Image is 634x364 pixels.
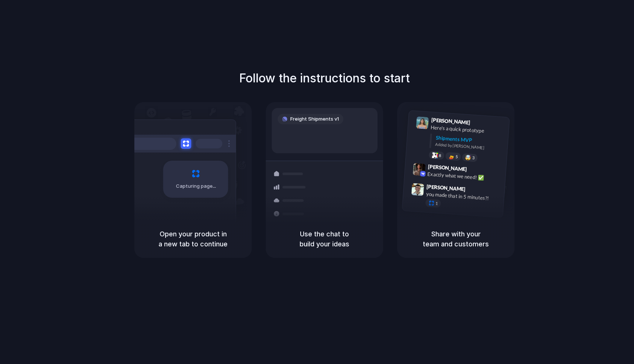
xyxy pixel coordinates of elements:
[439,154,441,158] span: 8
[427,183,466,193] span: [PERSON_NAME]
[431,124,505,136] div: Here's a quick prototype
[290,115,339,123] span: Freight Shipments v1
[455,155,458,159] span: 5
[465,155,471,161] div: 🤯
[435,134,504,146] div: Shipments MVP
[427,170,501,183] div: Exactly what we need! ✅
[406,229,506,249] h5: Share with your team and customers
[428,163,467,173] span: [PERSON_NAME]
[143,229,243,249] h5: Open your product in a new tab to continue
[431,116,470,127] span: [PERSON_NAME]
[435,141,503,152] div: Added by [PERSON_NAME]
[275,229,374,249] h5: Use the chat to build your ideas
[469,166,484,175] span: 9:42 AM
[435,201,438,206] span: 1
[473,119,488,128] span: 9:41 AM
[426,190,500,203] div: you made that in 5 minutes?!
[472,156,475,160] span: 3
[468,186,483,195] span: 9:47 AM
[239,69,410,87] h1: Follow the instructions to start
[176,183,217,190] span: Capturing page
